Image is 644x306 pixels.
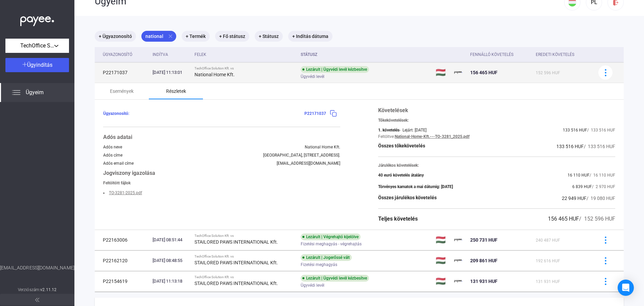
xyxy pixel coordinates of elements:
div: Ügyazonosító [103,50,147,59]
span: 192 616 HUF [536,259,560,263]
div: Fennálló követelés [470,50,530,59]
div: National Home Kft. [305,145,340,149]
img: payee-logo [454,277,462,285]
img: white-payee-white-dot.svg [20,13,54,26]
th: Státusz [298,47,433,62]
img: arrow-double-left-grey.svg [35,298,39,302]
td: 🇭🇺 [433,250,452,271]
span: 131 931 HUF [470,279,498,284]
strong: v2.11.12 [40,287,56,292]
button: more-blue [598,253,613,268]
span: Fizetési meghagyás [301,261,337,269]
div: Lezárult | Végrehajtó kijelölve [301,233,361,240]
span: Ügyvédi levél [301,73,324,81]
div: [EMAIL_ADDRESS][DOMAIN_NAME] [277,161,340,166]
span: TechOffice Solution Kft. [20,42,54,50]
img: more-blue [602,69,609,76]
div: Indítva [153,50,168,59]
span: 131 931 HUF [536,279,560,284]
mat-icon: close [167,33,174,39]
mat-chip: national [141,31,176,42]
div: Jogviszony igazolása [103,169,340,177]
mat-chip: + Fő státusz [215,31,249,42]
td: 🇭🇺 [433,271,452,291]
div: Lezárult | Jogerőssé vált [301,254,352,261]
mat-chip: + Indítás dátuma [288,31,332,42]
mat-chip: + Ügyazonosító [95,31,136,42]
div: Összes tőkekövetelés [378,142,425,150]
td: P22163006 [95,230,150,250]
div: [DATE] 08:48:55 [153,257,189,264]
div: Fennálló követelés [470,50,513,59]
div: Követelések [378,106,615,115]
span: 209 861 HUF [470,258,498,263]
div: 1. követelés [378,128,399,132]
div: Lezárult | Ügyvédi levél kézbesítve [301,66,369,73]
button: more-blue [598,274,613,288]
img: payee-logo [454,68,462,77]
strong: National Home Kft. [194,72,235,77]
strong: STAILORED PAWS INTERNATIONAL Kft. [194,239,278,245]
button: more-blue [598,65,613,80]
div: [DATE] 11:13:18 [153,278,189,285]
td: P22154619 [95,271,150,291]
span: Ügyeim [26,88,44,97]
div: Részletek [166,87,186,95]
div: Feltöltött fájlok [103,181,340,185]
span: Ügyvédi levél [301,281,324,289]
span: Fizetési meghagyás - végrehajtás [301,240,362,248]
div: Teljes követelés [378,215,418,223]
div: Feltöltve: [378,134,395,139]
td: 🇭🇺 [433,62,452,83]
div: Lezárult | Ügyvédi levél kézbesítve [301,275,369,282]
img: more-blue [602,237,609,244]
span: 152 596 HUF [536,70,560,75]
span: 156 465 HUF [548,216,579,222]
button: copy-blue [326,106,340,121]
span: / 133 516 HUF [584,144,615,149]
div: Eredeti követelés [536,50,574,59]
div: Adós adatai [103,133,340,141]
button: Ügyindítás [5,58,69,72]
span: / 133 516 HUF [587,128,615,132]
span: Ügyazonosító: [103,111,129,116]
img: copy-blue [330,110,337,117]
mat-chip: + Termék [182,31,210,42]
div: TechOffice Solution Kft. vs [194,66,295,70]
img: more-blue [602,257,609,264]
span: 22 949 HUF [562,196,586,201]
span: / 2 970 HUF [592,184,615,189]
div: Adós neve [103,145,122,149]
div: Eredeti követelés [536,50,590,59]
td: P22171037 [95,62,150,83]
span: 156 465 HUF [470,70,498,75]
div: [GEOGRAPHIC_DATA], [STREET_ADDRESS]. [263,153,340,158]
span: Ügyindítás [27,62,52,68]
img: payee-logo [454,236,462,244]
div: Járulékos követelések: [378,163,615,168]
div: Tőkekövetelések: [378,118,615,123]
span: 6 839 HUF [572,184,592,189]
strong: STAILORED PAWS INTERNATIONAL Kft. [194,260,278,265]
div: - Lejárt: [DATE] [399,128,427,132]
span: / 19 080 HUF [586,196,615,201]
div: Indítva [153,50,189,59]
div: 40 euró követelés átalány [378,173,424,178]
div: Adós címe [103,153,122,158]
mat-chip: + Státusz [255,31,283,42]
span: 133 516 HUF [563,128,587,132]
div: TechOffice Solution Kft. vs [194,254,295,259]
span: P22171037 [304,111,326,116]
img: plus-white.svg [22,62,27,67]
div: Események [110,87,134,95]
img: more-blue [602,278,609,285]
div: Felek [194,50,206,59]
div: Ügyazonosító [103,50,132,59]
span: 240 487 HUF [536,238,560,243]
td: P22162120 [95,250,150,271]
a: National-Home-Kft.---TO-3281_2025.pdf [395,134,469,139]
div: [DATE] 11:13:01 [153,69,189,76]
a: TO-3281-2025.pdf [109,190,142,195]
img: list.svg [12,88,20,97]
span: 16 110 HUF [568,173,590,178]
